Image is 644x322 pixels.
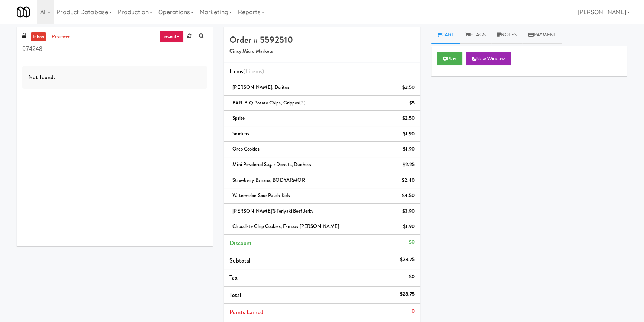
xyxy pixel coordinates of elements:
div: $2.50 [402,83,415,92]
a: inbox [31,32,46,42]
div: $3.90 [402,207,415,216]
span: [PERSON_NAME], Doritos [232,84,289,91]
h4: Order # 5592510 [229,35,414,45]
div: $5 [409,99,414,108]
span: BAR-B-Q Potato Chips, Grippos [232,99,305,106]
button: New Window [466,52,511,65]
span: Subtotal [229,256,251,265]
span: [PERSON_NAME]'s Teriyaki Beef Jerky [232,207,313,215]
div: $0 [409,238,414,247]
a: Cart [431,27,460,44]
span: Discount [229,239,252,247]
div: $28.75 [400,290,415,299]
a: Notes [491,27,523,44]
div: $4.50 [402,191,415,200]
a: recent [160,30,184,42]
a: reviewed [50,32,73,42]
input: Search vision orders [22,42,207,56]
span: Points Earned [229,308,263,316]
ng-pluralize: items [249,67,262,75]
div: $2.40 [402,176,415,185]
div: $1.90 [403,145,415,154]
a: Payment [522,27,562,44]
div: 0 [412,307,415,316]
span: Not found. [28,73,55,81]
span: Snickers [232,130,249,137]
span: Watermelon Sour Patch Kids [232,192,290,199]
div: $1.90 [403,222,415,231]
span: Sprite [232,115,245,122]
span: Chocolate Chip Cookies, Famous [PERSON_NAME] [232,223,339,230]
a: Flags [460,27,491,44]
div: $28.75 [400,255,415,264]
span: Oreo Cookies [232,145,259,152]
span: Total [229,291,241,299]
div: $0 [409,272,414,281]
span: Items [229,67,264,75]
div: $1.90 [403,129,415,139]
button: Play [437,52,463,65]
div: $2.50 [402,114,415,123]
img: Micromart [17,6,30,19]
span: Mini Powdered Sugar Donuts, Duchess [232,161,311,168]
span: (11 ) [243,67,264,75]
h5: Cincy Micro Markets [229,49,414,54]
span: (2) [299,99,305,106]
div: $2.25 [403,160,415,170]
span: Tax [229,273,237,282]
span: Strawberry Banana, BODYARMOR [232,177,305,184]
